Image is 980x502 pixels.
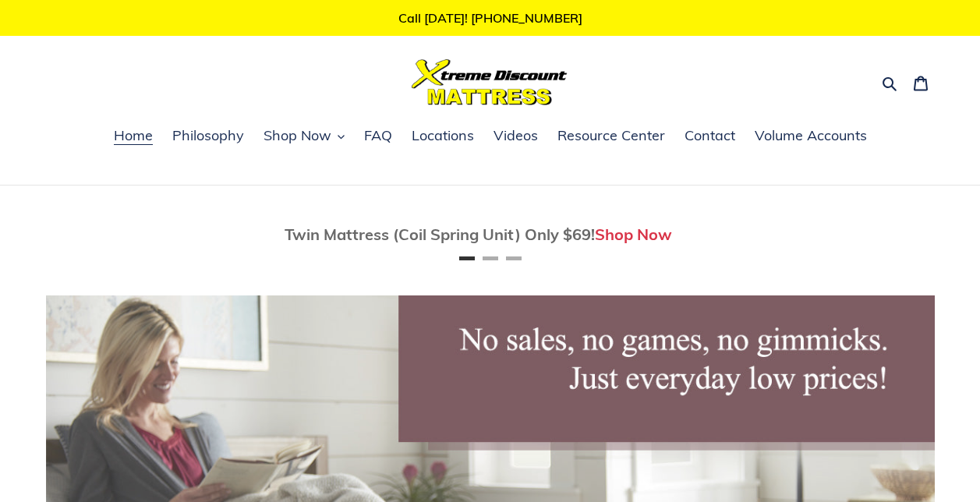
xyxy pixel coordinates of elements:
button: Page 3 [506,256,522,260]
img: Xtreme Discount Mattress [412,59,568,105]
span: Shop Now [264,126,331,145]
span: Philosophy [172,126,244,145]
a: Volume Accounts [747,125,875,148]
a: Shop Now [595,224,672,244]
span: Volume Accounts [755,126,867,145]
span: FAQ [364,126,392,145]
button: Shop Now [256,125,352,148]
span: Twin Mattress (Coil Spring Unit) Only $69! [285,224,595,244]
span: Resource Center [557,126,665,145]
span: Locations [412,126,474,145]
button: Page 2 [483,256,498,260]
a: Videos [486,125,546,148]
a: Locations [404,125,482,148]
a: Contact [677,125,743,148]
a: Home [106,125,161,148]
a: Resource Center [550,125,673,148]
a: FAQ [356,125,400,148]
span: Home [114,126,153,145]
a: Philosophy [165,125,252,148]
button: Page 1 [459,256,475,260]
span: Contact [685,126,735,145]
span: Videos [494,126,538,145]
